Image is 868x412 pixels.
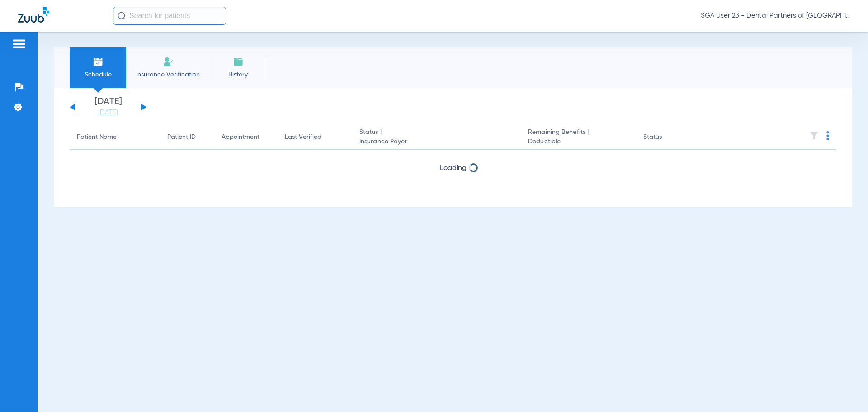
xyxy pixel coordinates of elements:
[285,133,345,142] div: Last Verified
[133,70,203,79] span: Insurance Verification
[352,125,521,150] th: Status |
[521,125,636,150] th: Remaining Benefits |
[167,133,196,142] div: Patient ID
[826,131,829,140] img: group-dot-blue.svg
[528,137,628,147] span: Deductible
[440,165,467,172] span: Loading
[81,97,135,117] li: [DATE]
[636,125,697,150] th: Status
[217,70,259,79] span: History
[12,38,26,49] img: hamburger-icon
[810,131,819,140] img: filter.svg
[76,70,119,79] span: Schedule
[18,7,49,23] img: Zuub Logo
[233,57,244,67] img: History
[222,133,259,142] div: Appointment
[113,7,226,25] input: Search for patients
[701,11,850,20] span: SGA User 23 - Dental Partners of [GEOGRAPHIC_DATA]-JESUP
[167,133,207,142] div: Patient ID
[118,12,126,20] img: Search Icon
[163,57,174,67] img: Manual Insurance Verification
[77,133,117,142] div: Patient Name
[222,133,270,142] div: Appointment
[440,189,467,196] span: Loading
[77,133,153,142] div: Patient Name
[359,137,514,147] span: Insurance Payer
[93,57,104,67] img: Schedule
[285,133,321,142] div: Last Verified
[81,108,135,117] a: [DATE]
